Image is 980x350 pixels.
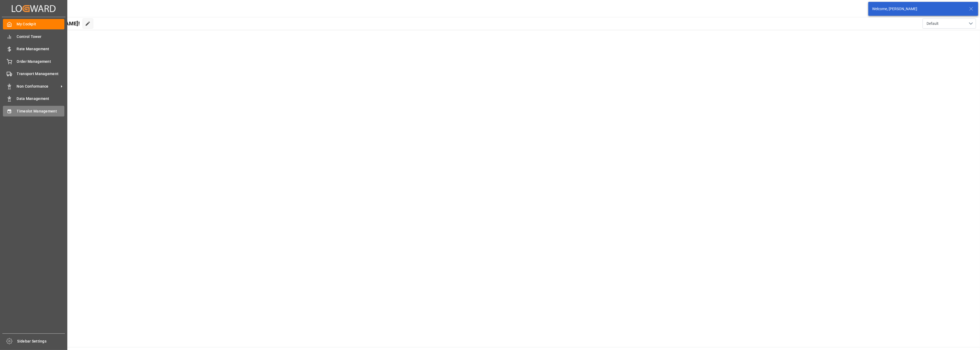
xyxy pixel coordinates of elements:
[17,46,65,52] span: Rate Management
[3,94,64,104] a: Data Management
[22,18,80,29] span: Hello [PERSON_NAME]!
[17,34,65,40] span: Control Tower
[3,19,64,29] a: My Cockpit
[17,96,65,102] span: Data Management
[3,44,64,54] a: Rate Management
[17,84,59,89] span: Non Conformance
[923,18,976,29] button: open menu
[3,56,64,67] a: Order Management
[3,106,64,116] a: Timeslot Management
[17,108,65,114] span: Timeslot Management
[17,21,65,27] span: My Cockpit
[17,59,65,64] span: Order Management
[872,6,964,12] div: Welcome, [PERSON_NAME]
[17,71,65,77] span: Transport Management
[3,69,64,79] a: Transport Management
[3,31,64,42] a: Control Tower
[17,339,65,344] span: Sidebar Settings
[927,21,939,26] span: Default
